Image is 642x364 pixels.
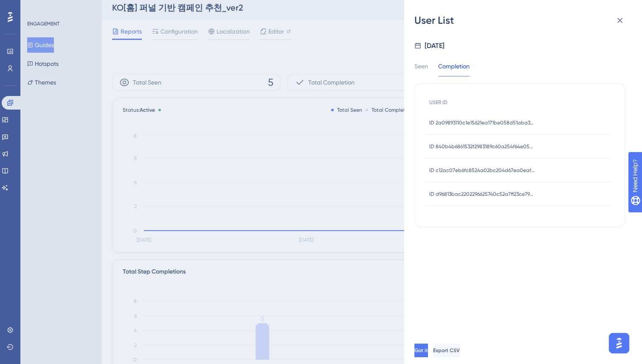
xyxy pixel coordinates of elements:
div: User List [414,14,632,27]
span: ID 840b4b6861532f2983189c60a254f64e05538a7e73918319f51de086d8b69be0 [429,143,535,150]
iframe: UserGuiding AI Assistant Launcher [606,330,632,356]
span: Got it [414,347,428,354]
span: ID c12ac07eb6fc8524a02bc204d67ea0eaf81ab5562e8f2545c22eb14c3562d2a3 [429,167,535,174]
span: ID d96813bac2202296625740c52a7ff23ce79c15e8f5ebe47d41967dba6a65f0da [429,191,535,198]
div: Seen [414,61,428,76]
div: Completion [438,61,470,76]
span: Export CSV [433,347,460,354]
span: Need Help? [20,2,53,12]
span: ID 2a09893110c1e15621ea171be058d51aba326fe49bdb4b77b1a7322605d07c12 [429,119,535,126]
div: [DATE] [425,41,445,51]
button: Export CSV [433,344,460,357]
button: Got it [414,344,428,357]
span: USER ID [429,99,448,106]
